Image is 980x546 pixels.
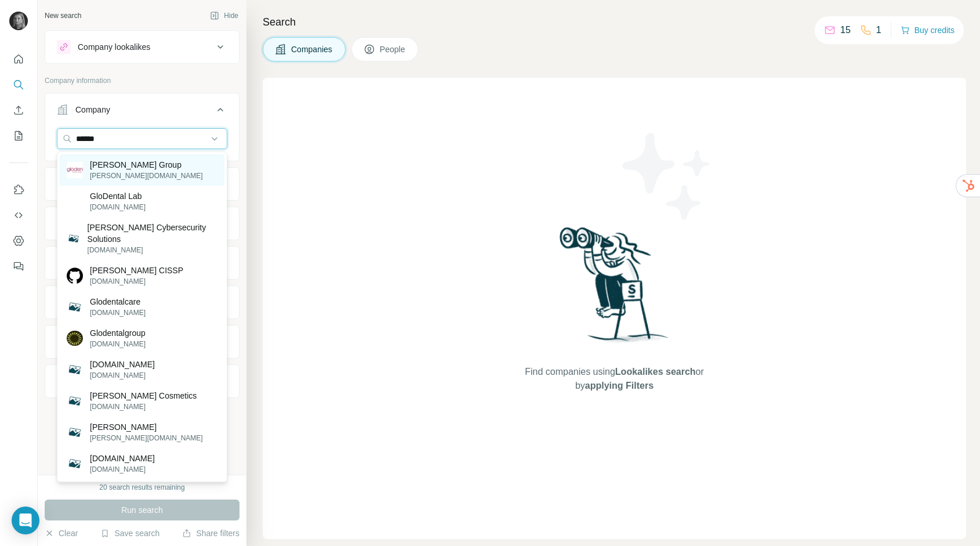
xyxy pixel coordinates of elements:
img: GloDental Lab [67,193,83,209]
span: applying Filters [585,381,654,390]
button: Employees (size) [45,288,239,316]
p: [DOMAIN_NAME] [90,276,183,287]
p: [PERSON_NAME][DOMAIN_NAME] [90,433,203,443]
img: Gloden [67,424,83,440]
div: 20 search results remaining [99,482,184,493]
p: [DOMAIN_NAME] [90,453,155,464]
img: Gloden Cosmetics [67,393,83,409]
button: Search [9,74,28,95]
p: Glodentalgroup [90,327,146,339]
div: Company [75,104,110,115]
button: My lists [9,125,28,146]
p: Company information [45,75,239,86]
p: [PERSON_NAME][DOMAIN_NAME] [90,171,203,181]
p: [DOMAIN_NAME] [90,464,155,475]
p: [DOMAIN_NAME] [88,245,217,255]
button: Annual revenue ($) [45,249,239,277]
h4: Search [263,14,966,30]
p: [DOMAIN_NAME] [90,339,146,349]
p: 1 [876,23,881,37]
button: HQ location [45,209,239,237]
button: Use Surfe API [9,205,28,226]
p: [PERSON_NAME] Cybersecurity Solutions [88,222,217,245]
p: [PERSON_NAME] CISSP [90,265,183,276]
button: Enrich CSV [9,100,28,121]
span: Find companies using or by [521,365,707,393]
p: Glodentalcare [90,296,146,308]
img: Gloden Cybersecurity Solutions [67,232,81,245]
img: Glodentalcare [67,299,83,315]
p: 15 [840,23,851,37]
p: [PERSON_NAME] [90,421,203,433]
img: Surfe Illustration - Stars [615,124,719,229]
button: Clear [45,527,78,539]
span: Companies [291,44,333,55]
div: Company lookalikes [78,41,150,53]
div: Open Intercom Messenger [12,507,39,534]
p: [DOMAIN_NAME] [90,202,146,212]
span: People [380,44,406,55]
button: Keywords [45,367,239,395]
button: Hide [202,7,246,24]
img: glodenbio.com [67,455,83,472]
p: [PERSON_NAME] Cosmetics [90,390,197,402]
div: New search [45,10,81,21]
button: Feedback [9,256,28,277]
p: [PERSON_NAME] Group [90,159,203,171]
button: Use Surfe on LinkedIn [9,179,28,200]
p: [DOMAIN_NAME] [90,308,146,318]
button: Company lookalikes [45,33,239,61]
button: Dashboard [9,230,28,251]
p: [DOMAIN_NAME] [90,359,155,370]
img: Glodentalgroup [67,331,83,346]
button: Industry [45,170,239,198]
img: Surfe Illustration - Woman searching with binoculars [554,224,675,353]
span: Lookalikes search [615,367,696,377]
button: Company [45,96,239,128]
button: Share filters [182,527,239,539]
img: Bryon Gloden CISSP [67,267,83,284]
img: glodentacare.com [67,361,83,378]
p: [DOMAIN_NAME] [90,402,197,412]
button: Save search [100,527,159,539]
button: Quick start [9,49,28,70]
p: GloDental Lab [90,190,146,202]
button: Technologies [45,328,239,356]
p: [DOMAIN_NAME] [90,370,155,381]
img: Gloden Group [67,162,83,178]
img: Avatar [9,12,28,30]
button: Buy credits [901,22,954,38]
